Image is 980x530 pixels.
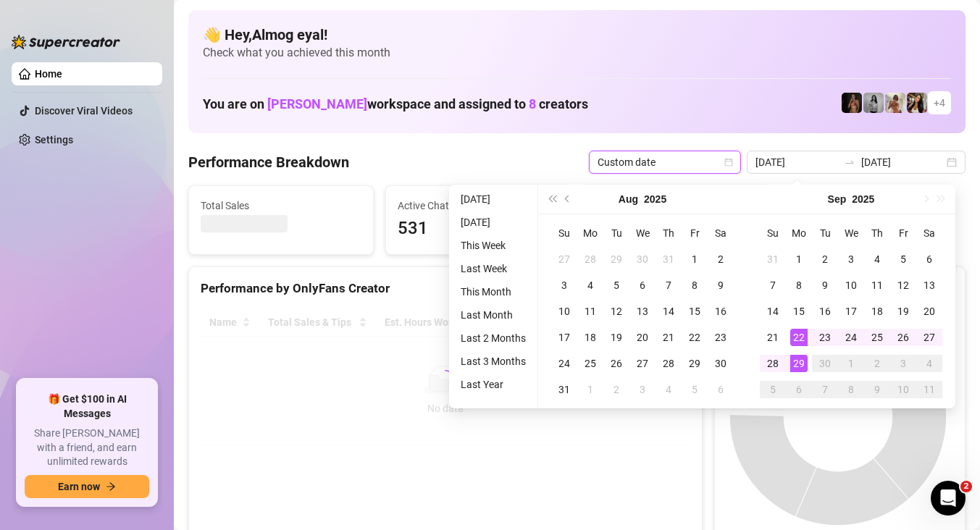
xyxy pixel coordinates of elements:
div: 2 [608,381,625,398]
span: Custom date [598,151,732,173]
td: 2025-08-28 [656,350,682,377]
li: This Month [455,283,532,300]
td: 2025-08-13 [629,298,656,324]
div: 28 [764,355,782,372]
td: 2025-09-02 [812,246,838,272]
div: 13 [634,303,651,320]
div: 12 [895,277,912,294]
td: 2025-09-16 [812,298,838,324]
div: 24 [556,355,573,372]
th: Tu [812,220,838,246]
td: 2025-09-12 [890,272,916,298]
th: We [838,220,864,246]
li: This Week [455,237,532,254]
td: 2025-07-27 [551,246,577,272]
button: Last year (Control + left) [544,185,560,214]
div: 4 [660,381,677,398]
button: Choose a month [828,185,847,214]
div: 6 [712,381,729,398]
td: 2025-09-29 [786,350,812,377]
td: 2025-10-07 [812,377,838,403]
button: Choose a year [644,185,666,214]
div: 27 [921,329,938,346]
h1: You are on workspace and assigned to creators [203,96,588,112]
div: 8 [842,381,860,398]
th: Fr [890,220,916,246]
td: 2025-10-02 [864,350,890,377]
td: 2025-08-07 [656,272,682,298]
td: 2025-09-23 [812,324,838,350]
span: Share [PERSON_NAME] with a friend, and earn unlimited rewards [25,426,149,469]
th: Th [864,220,890,246]
td: 2025-09-28 [760,350,786,377]
td: 2025-10-03 [890,350,916,377]
div: 10 [895,381,912,398]
td: 2025-08-31 [551,377,577,403]
div: 6 [790,381,808,398]
div: 18 [582,329,599,346]
div: 31 [764,251,782,268]
td: 2025-08-23 [708,324,734,350]
span: Total Sales [201,198,361,214]
td: 2025-09-01 [786,246,812,272]
td: 2025-09-17 [838,298,864,324]
div: 5 [686,381,703,398]
th: Sa [916,220,942,246]
td: 2025-09-06 [708,377,734,403]
div: 30 [712,355,729,372]
input: Start date [755,154,838,170]
span: + 4 [934,95,945,111]
td: 2025-08-12 [603,298,629,324]
div: 12 [608,303,625,320]
button: Earn nowarrow-right [25,475,149,498]
div: 23 [712,329,729,346]
td: 2025-09-13 [916,272,942,298]
th: Th [656,220,682,246]
div: 5 [764,381,782,398]
td: 2025-09-07 [760,272,786,298]
th: Fr [682,220,708,246]
td: 2025-10-06 [786,377,812,403]
div: 25 [868,329,886,346]
span: 🎁 Get $100 in AI Messages [25,392,149,421]
div: 7 [660,277,677,294]
td: 2025-08-09 [708,272,734,298]
div: 15 [686,303,703,320]
span: 2 [960,481,972,492]
input: End date [861,154,944,170]
td: 2025-09-25 [864,324,890,350]
li: [DATE] [455,190,532,208]
td: 2025-09-18 [864,298,890,324]
div: 29 [686,355,703,372]
li: Last Year [455,376,532,393]
td: 2025-10-08 [838,377,864,403]
span: 531 [398,215,558,243]
div: 27 [556,251,573,268]
div: 11 [921,381,938,398]
span: to [844,156,855,168]
button: Choose a year [852,185,874,214]
div: 14 [660,303,677,320]
td: 2025-08-31 [760,246,786,272]
td: 2025-09-05 [682,377,708,403]
h4: 👋 Hey, Almog eyal ! [203,25,951,45]
div: 9 [868,381,886,398]
div: 2 [868,355,886,372]
li: Last 2 Months [455,329,532,347]
td: 2025-08-24 [551,350,577,377]
td: 2025-08-15 [682,298,708,324]
li: Last Month [455,306,532,324]
span: Check what you achieved this month [203,45,951,61]
div: 13 [921,277,938,294]
div: 9 [816,277,834,294]
div: 11 [582,303,599,320]
div: 26 [608,355,625,372]
th: Mo [786,220,812,246]
button: Previous month (PageUp) [560,185,576,214]
td: 2025-08-29 [682,350,708,377]
td: 2025-08-03 [551,272,577,298]
div: 24 [842,329,860,346]
div: 7 [764,277,782,294]
div: 31 [660,251,677,268]
td: 2025-08-25 [577,350,603,377]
